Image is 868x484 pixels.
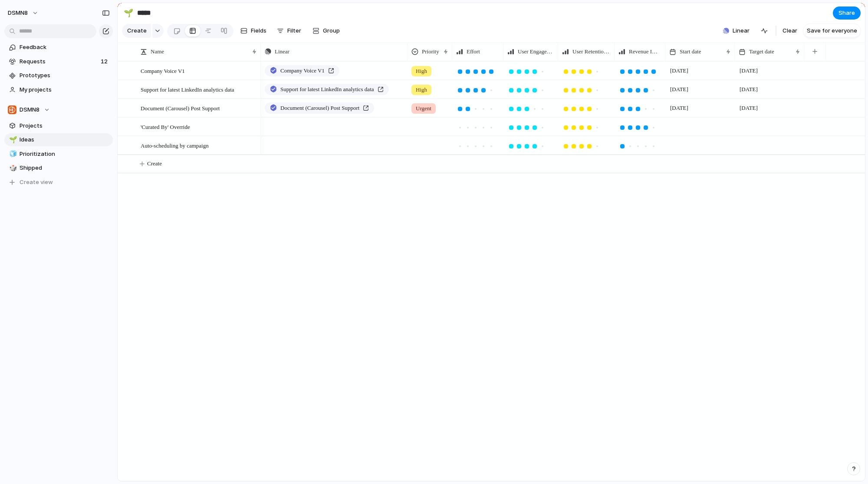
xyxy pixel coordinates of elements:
a: Feedback [4,41,113,54]
span: Name [151,47,164,56]
span: Target date [749,47,774,56]
span: My projects [20,86,110,94]
span: Priority [422,47,439,56]
span: Clear [783,26,797,35]
span: Support for latest LinkedIn analytics data [280,85,374,94]
span: Prototypes [20,71,110,80]
span: 12 [101,57,109,66]
span: User Engagement Impact [518,47,554,56]
span: High [416,67,427,76]
span: Company Voice V1 [280,66,325,75]
span: Linear [275,47,289,56]
span: [DATE] [668,103,690,113]
span: Fields [251,26,266,35]
span: [DATE] [737,66,760,76]
a: 🌱Ideas [4,133,113,146]
a: Projects [4,119,113,132]
a: 🧊Prioritization [4,148,113,161]
span: [DATE] [668,66,690,76]
button: DSMN8 [4,103,113,116]
button: Filter [273,24,305,38]
span: [DATE] [668,84,690,95]
button: Group [308,24,344,38]
a: Document (Carousel) Post Support [265,102,374,114]
button: Fields [237,24,270,38]
span: User Retention Impact [572,47,610,56]
button: Create view [4,176,113,189]
span: [DATE] [737,84,760,95]
span: Feedback [20,43,110,52]
button: Create [122,24,151,38]
span: Projects [20,122,110,130]
span: Company Voice V1 [141,66,185,76]
span: Shipped [20,164,110,172]
div: 🧊 [9,149,15,159]
button: 🎲 [8,164,16,172]
span: Start date [680,47,701,56]
button: Share [833,7,861,20]
span: DSMN8 [8,9,28,17]
span: DSMN8 [20,105,39,114]
span: Requests [20,57,98,66]
button: 🌱 [122,6,135,20]
span: High [416,86,427,94]
span: Document (Carousel) Post Support [280,104,359,112]
div: 🌱 [9,135,15,145]
span: Ideas [20,135,110,144]
button: DSMN8 [4,6,43,20]
span: Linear [733,26,750,35]
a: Prototypes [4,69,113,82]
button: Clear [779,24,801,38]
span: Group [323,26,340,35]
a: Requests12 [4,55,113,68]
a: Support for latest LinkedIn analytics data [265,84,389,95]
button: 🧊 [8,150,16,158]
button: 🌱 [8,135,16,144]
span: [DATE] [737,103,760,113]
span: Urgent [416,104,431,113]
span: 'Curated By' Override [141,122,190,132]
div: 🌱 [124,7,133,19]
div: 🎲 [9,163,15,173]
a: Company Voice V1 [265,65,339,76]
span: Save for everyone [807,26,857,35]
button: Save for everyone [803,24,861,38]
span: Document (Carousel) Post Support [141,103,220,113]
span: Create view [20,178,53,187]
span: Filter [287,26,301,35]
span: Effort [467,47,480,56]
span: Create [127,26,147,35]
span: Prioritization [20,150,110,158]
a: 🎲Shipped [4,161,113,175]
span: Auto-scheduling by campaign [141,140,209,150]
span: Create [147,159,162,168]
span: Revenue Impact [629,47,661,56]
button: Linear [720,24,753,37]
span: Support for latest LinkedIn analytics data [141,84,234,94]
span: Share [838,9,855,17]
a: My projects [4,83,113,96]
